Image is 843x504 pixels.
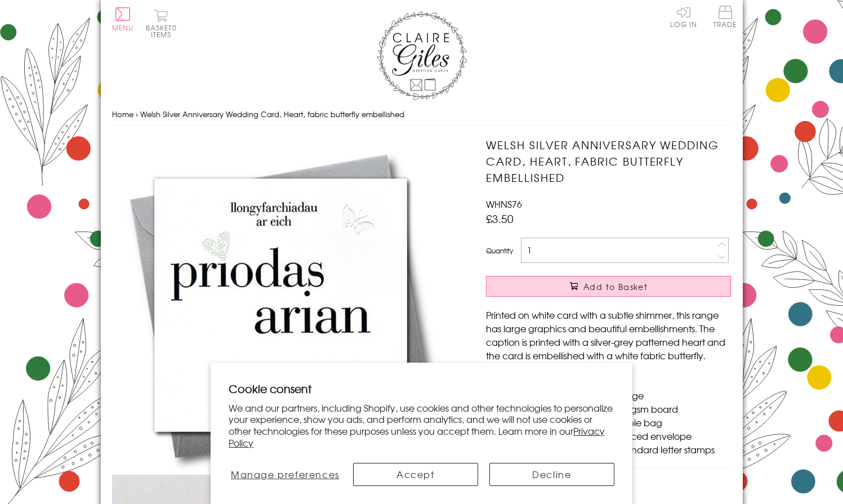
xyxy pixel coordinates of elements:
[489,463,614,486] button: Decline
[713,6,737,28] span: Trade
[486,211,514,226] span: £3.50
[486,197,522,211] span: WHNS76
[229,381,614,396] h2: Cookie consent
[486,308,731,362] p: Printed on white card with a subtle shimmer, this range has large graphics and beautiful embellis...
[112,109,133,119] a: Home
[486,276,731,297] button: Add to Basket
[140,109,404,119] span: Welsh Silver Anniversary Wedding Card, Heart, fabric butterfly embellished
[229,402,614,449] p: We and our partners, including Shopify, use cookies and other technologies to personalize your ex...
[146,9,177,38] button: Basket0 items
[713,6,737,30] a: Trade
[486,137,731,185] h1: Welsh Silver Anniversary Wedding Card, Heart, fabric butterfly embellished
[377,11,467,100] img: Claire Giles Greetings Cards
[229,463,341,486] button: Manage preferences
[112,103,732,126] nav: breadcrumbs
[112,7,134,31] button: Menu
[670,6,697,28] a: Log In
[151,23,177,39] span: 0 items
[229,424,605,449] a: Privacy Policy
[136,109,138,119] span: ›
[112,23,134,33] span: Menu
[231,467,340,481] span: Manage preferences
[486,246,513,256] label: Quantity
[353,463,478,486] button: Accept
[112,137,450,475] img: Welsh Silver Anniversary Wedding Card, Heart, fabric butterfly embellished
[583,281,648,292] span: Add to Basket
